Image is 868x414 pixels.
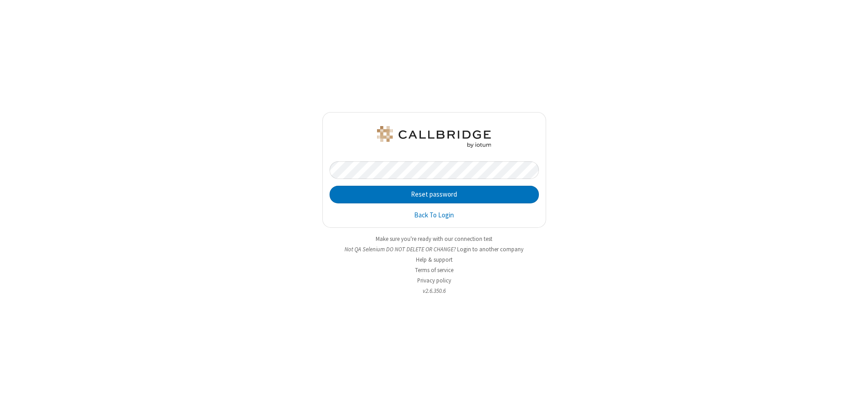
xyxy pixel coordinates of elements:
button: Reset password [330,186,539,204]
a: Terms of service [415,266,453,274]
a: Make sure you're ready with our connection test [376,235,492,243]
li: Not QA Selenium DO NOT DELETE OR CHANGE? [322,245,546,254]
a: Help & support [416,256,453,263]
a: Privacy policy [417,277,451,284]
li: v2.6.350.6 [322,287,546,295]
img: QA Selenium DO NOT DELETE OR CHANGE [375,126,493,148]
a: Back To Login [414,210,454,221]
button: Login to another company [457,245,524,254]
